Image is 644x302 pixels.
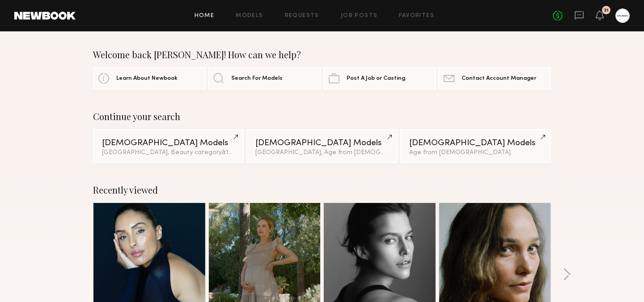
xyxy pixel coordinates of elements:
div: [DEMOGRAPHIC_DATA] Models [409,139,542,147]
div: [DEMOGRAPHIC_DATA] Models [102,139,235,147]
a: Search For Models [208,67,321,90]
a: Post A Job or Casting [323,67,436,90]
div: [GEOGRAPHIC_DATA], Age from [DEMOGRAPHIC_DATA]. [255,150,388,156]
div: Welcome back [PERSON_NAME]! How can we help? [93,49,551,60]
div: Age from [DEMOGRAPHIC_DATA]. [409,150,542,156]
a: Learn About Newbook [93,67,206,90]
a: [DEMOGRAPHIC_DATA] Models[GEOGRAPHIC_DATA], Beauty category&1other filter [93,129,244,163]
div: [DEMOGRAPHIC_DATA] Models [255,139,388,147]
a: Job Posts [341,13,378,19]
div: [GEOGRAPHIC_DATA], Beauty category [102,150,235,156]
span: & 1 other filter [222,150,260,155]
span: Search For Models [231,76,283,82]
div: Recently viewed [93,185,551,195]
a: Contact Account Manager [438,67,551,90]
span: Post A Job or Casting [347,76,405,82]
a: Requests [285,13,319,19]
span: Contact Account Manager [462,76,536,82]
span: Learn About Newbook [116,76,178,82]
a: [DEMOGRAPHIC_DATA] Models[GEOGRAPHIC_DATA], Age from [DEMOGRAPHIC_DATA]. [246,129,397,163]
div: 31 [604,8,609,13]
a: Models [236,13,263,19]
a: Favorites [399,13,434,19]
div: Continue your search [93,111,551,122]
a: [DEMOGRAPHIC_DATA] ModelsAge from [DEMOGRAPHIC_DATA]. [400,129,551,163]
a: Home [195,13,215,19]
